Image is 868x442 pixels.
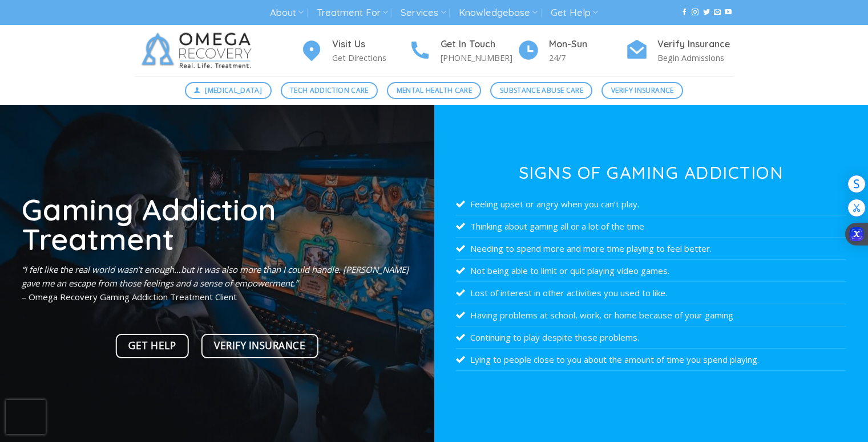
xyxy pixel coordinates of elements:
[714,9,721,17] a: Send us an email
[549,37,625,52] h4: Mon-Sun
[490,82,592,99] a: Substance Abuse Care
[300,37,409,65] a: Visit Us Get Directions
[317,2,388,23] a: Treatment For
[6,400,46,434] iframe: reCAPTCHA
[441,37,517,52] h4: Get In Touch
[116,334,189,358] a: Get Help
[456,238,846,260] li: Needing to spend more and more time playing to feel better.
[500,85,583,96] span: Substance Abuse Care
[205,85,262,96] span: [MEDICAL_DATA]
[551,2,598,23] a: Get Help
[657,37,734,52] h4: Verify Insurance
[22,194,412,254] h1: Gaming Addiction Treatment
[332,51,409,64] p: Get Directions
[281,82,378,99] a: Tech Addiction Care
[214,338,305,354] span: Verify Insurance
[409,37,517,65] a: Get In Touch [PHONE_NUMBER]
[549,51,625,64] p: 24/7
[441,51,517,64] p: [PHONE_NUMBER]
[185,82,272,99] a: [MEDICAL_DATA]
[692,9,699,17] a: Follow on Instagram
[456,260,846,282] li: Not being able to limit or quit playing video games.
[270,2,304,23] a: About
[22,263,412,304] p: – Omega Recovery Gaming Addiction Treatment Client
[332,37,409,52] h4: Visit Us
[290,85,369,96] span: Tech Addiction Care
[201,334,318,358] a: Verify Insurance
[22,264,409,289] em: “I felt like the real world wasn’t enough…but it was also more than I could handle. [PERSON_NAME]...
[456,215,846,238] li: Thinking about gaming all or a lot of the time
[459,2,538,23] a: Knowledgebase
[135,25,263,76] img: Omega Recovery
[625,37,734,65] a: Verify Insurance Begin Admissions
[456,326,846,349] li: Continuing to play despite these problems.
[401,2,446,23] a: Services
[456,193,846,215] li: Feeling upset or angry when you can’t play.
[657,51,734,64] p: Begin Admissions
[456,282,846,304] li: Lost of interest in other activities you used to like.
[681,9,688,17] a: Follow on Facebook
[397,85,472,96] span: Mental Health Care
[725,9,732,17] a: Follow on YouTube
[456,349,846,371] li: Lying to people close to you about the amount of time you spend playing.
[601,82,683,99] a: Verify Insurance
[456,164,846,181] h3: Signs of Gaming Addiction
[387,82,481,99] a: Mental Health Care
[456,304,846,326] li: Having problems at school, work, or home because of your gaming
[611,85,674,96] span: Verify Insurance
[128,338,176,354] span: Get Help
[703,9,710,17] a: Follow on Twitter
